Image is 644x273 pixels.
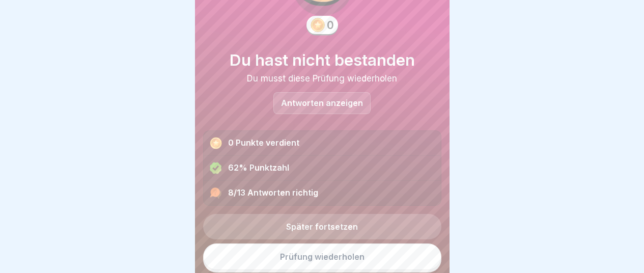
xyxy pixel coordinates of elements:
[204,181,441,205] div: 8/13 Antworten richtig
[281,99,363,107] p: Antworten anzeigen
[204,131,441,156] div: 0 Punkte verdient
[203,50,441,69] h1: Du hast nicht bestanden
[203,214,441,239] a: Später fortsetzen
[203,73,441,84] div: Du musst diese Prüfung wiederholen
[204,156,441,181] div: 62% Punktzahl
[327,19,334,32] div: 0
[203,243,441,270] a: Prüfung wiederholen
